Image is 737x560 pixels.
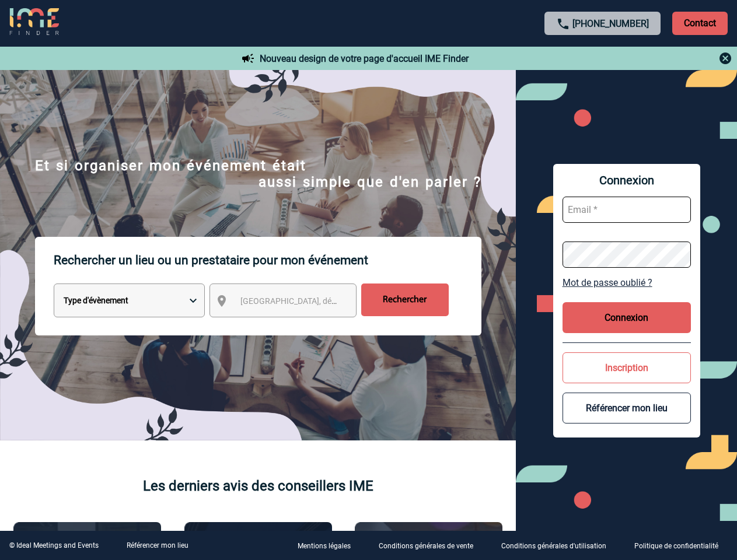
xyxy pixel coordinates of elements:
[563,302,691,333] button: Connexion
[563,277,691,288] a: Mot de passe oublié ?
[556,17,570,31] img: call-24-px.png
[634,542,718,551] p: Politique de confidentialité
[501,542,606,551] p: Conditions générales d'utilisation
[672,12,728,35] p: Contact
[563,197,691,223] input: Email *
[369,540,492,551] a: Conditions générales de vente
[563,173,691,187] span: Connexion
[298,542,351,551] p: Mentions légales
[572,18,649,29] a: [PHONE_NUMBER]
[9,541,99,549] div: © Ideal Meetings and Events
[127,541,188,549] a: Référencer mon lieu
[563,352,691,383] button: Inscription
[240,296,403,306] span: [GEOGRAPHIC_DATA], département, région...
[492,540,625,551] a: Conditions générales d'utilisation
[54,237,481,283] p: Rechercher un lieu ou un prestataire pour mon événement
[379,542,473,551] p: Conditions générales de vente
[361,283,449,316] input: Rechercher
[288,540,369,551] a: Mentions légales
[563,393,691,423] button: Référencer mon lieu
[625,540,737,551] a: Politique de confidentialité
